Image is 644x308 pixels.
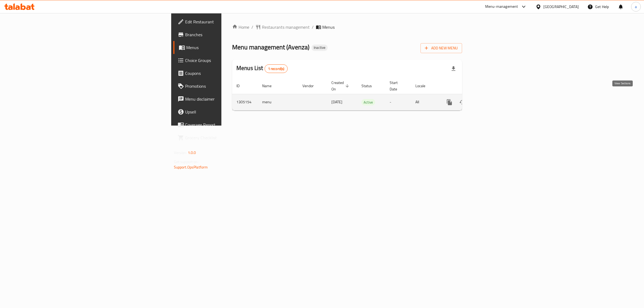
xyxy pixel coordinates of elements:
span: Name [262,83,279,89]
span: Promotions [185,83,275,89]
span: Edit Restaurant [185,19,275,25]
span: 1.0.0 [188,149,196,156]
a: Menu disclaimer [173,93,279,105]
div: Export file [447,62,460,75]
span: Status [361,83,379,89]
a: Grocery Checklist [173,131,279,144]
span: Grocery Checklist [185,134,275,141]
h2: Menus List [236,64,288,73]
span: Get support on: [174,158,199,165]
table: enhanced table [232,78,499,111]
a: Upsell [173,105,279,118]
a: Coupons [173,67,279,80]
div: [GEOGRAPHIC_DATA] [543,4,579,10]
div: Total records count [265,64,288,73]
nav: breadcrumb [232,24,462,30]
span: Version: [174,149,187,156]
li: / [312,24,314,30]
span: Branches [185,31,275,38]
span: ID [236,83,247,89]
a: Menus [173,41,279,54]
button: Add New Menu [420,43,462,53]
a: Support.OpsPlatform [174,164,208,171]
span: Created On [331,79,351,92]
a: Edit Restaurant [173,15,279,28]
span: Vendor [302,83,321,89]
span: Locale [415,83,432,89]
button: more [443,96,456,109]
a: Choice Groups [173,54,279,67]
a: Branches [173,28,279,41]
a: Coverage Report [173,118,279,131]
td: All [411,94,439,110]
span: Menu disclaimer [185,96,275,102]
a: Promotions [173,80,279,93]
div: Menu-management [485,3,518,10]
span: Choice Groups [185,57,275,64]
th: Actions [439,78,499,94]
span: Add New Menu [425,45,458,52]
a: Restaurants management [255,24,310,30]
span: 1 record(s) [265,66,288,71]
span: Menus [322,24,335,30]
span: a [635,4,637,10]
td: - [385,94,411,110]
div: Inactive [312,45,328,51]
span: Start Date [390,79,405,92]
span: Coverage Report [185,122,275,128]
span: Restaurants management [262,24,310,30]
span: [DATE] [331,98,342,105]
span: Inactive [312,45,328,50]
span: Coupons [185,70,275,76]
span: Upsell [185,109,275,115]
span: Active [361,99,375,105]
span: Menus [186,44,275,51]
